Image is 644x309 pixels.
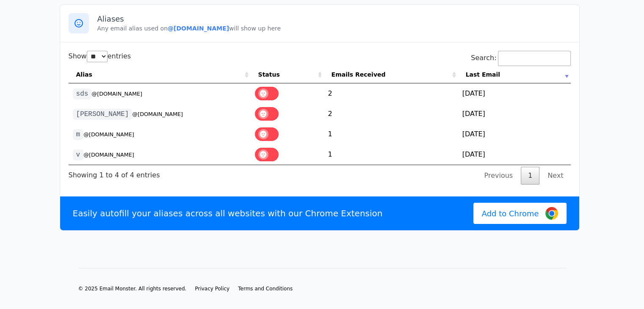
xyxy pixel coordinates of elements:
[540,167,570,185] a: Next
[458,83,571,104] td: [DATE]
[238,285,293,292] a: Terms and Conditions
[473,203,567,224] a: Add to Chrome
[87,51,108,62] select: Showentries
[73,149,84,160] code: v
[324,124,458,144] td: 1
[195,285,229,292] a: Privacy Policy
[97,24,571,33] p: Any email alias used on will show up here
[324,66,458,83] th: Emails Received: activate to sort column ascending
[91,91,142,97] small: @[DOMAIN_NAME]
[73,207,383,219] p: Easily autofill your aliases across all websites with our Chrome Extension
[73,109,133,120] code: [PERSON_NAME]
[482,208,539,219] span: Add to Chrome
[458,124,571,144] td: [DATE]
[83,131,134,138] small: @[DOMAIN_NAME]
[73,129,84,140] code: m
[458,104,571,124] td: [DATE]
[521,167,539,185] a: 1
[238,286,293,292] span: Terms and Conditions
[251,66,324,83] th: Status: activate to sort column ascending
[545,207,558,220] img: Google Chrome Logo
[471,54,570,62] label: Search:
[477,167,520,185] a: Previous
[324,144,458,165] td: 1
[498,51,571,66] input: Search:
[132,111,183,117] small: @[DOMAIN_NAME]
[73,88,92,99] code: sds
[69,165,160,180] div: Showing 1 to 4 of 4 entries
[324,104,458,124] td: 2
[458,66,571,83] th: Last Email: activate to sort column ascending
[195,286,229,292] span: Privacy Policy
[69,66,251,83] th: Alias: activate to sort column ascending
[458,144,571,165] td: [DATE]
[97,14,571,24] h3: Aliases
[83,152,134,158] small: @[DOMAIN_NAME]
[324,83,458,104] td: 2
[69,52,131,60] label: Show entries
[168,25,229,32] b: @[DOMAIN_NAME]
[78,285,187,292] li: © 2025 Email Monster. All rights reserved.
